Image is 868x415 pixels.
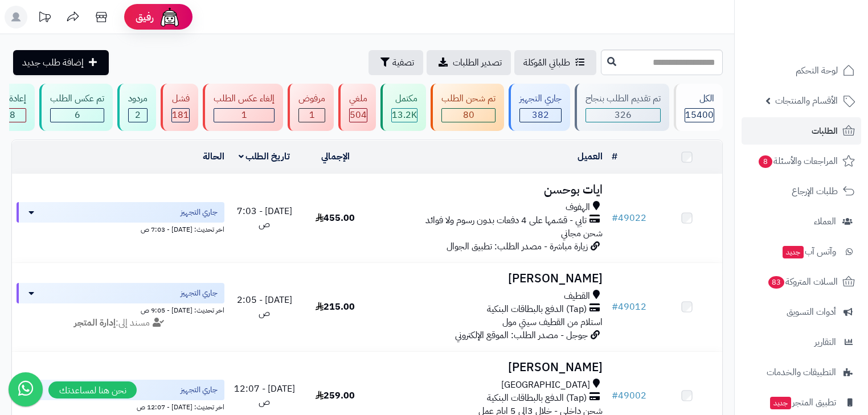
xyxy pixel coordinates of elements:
[463,108,474,122] span: 80
[781,244,836,260] span: وآتس آب
[172,109,189,122] div: 181
[50,92,104,105] div: تم عكس الطلب
[685,92,714,105] div: الكل
[316,211,355,225] span: 455.00
[769,395,836,410] span: تطبيق المتجر
[672,84,725,131] a: الكل15400
[321,150,350,163] a: الإجمالي
[742,268,861,295] a: السلات المتروكة83
[171,92,190,105] div: فشل
[237,204,292,231] span: [DATE] - 7:03 ص
[758,153,838,169] span: المراجعات والأسئلة
[520,109,561,122] div: 382
[285,84,336,131] a: مرفوض 1
[532,108,549,122] span: 382
[742,147,861,175] a: المراجعات والأسئلة8
[17,303,224,315] div: اخر تحديث: [DATE] - 9:05 ص
[74,316,116,330] strong: إدارة المتجر
[158,6,181,28] img: ai-face.png
[759,155,772,168] span: 8
[742,178,861,205] a: طلبات الإرجاع
[8,317,233,330] div: مسند إلى:
[158,84,200,131] a: فشل 181
[742,117,861,145] a: الطلبات
[241,108,247,122] span: 1
[612,211,618,225] span: #
[812,123,838,139] span: الطلبات
[612,300,618,314] span: #
[369,50,423,75] button: تصفية
[425,214,587,227] span: تابي - قسّمها على 4 دفعات بدون رسوم ولا فوائد
[115,84,158,131] a: مردود 2
[391,92,417,105] div: مكتمل
[392,109,417,122] div: 13179
[487,303,587,316] span: (Tap) الدفع بالبطاقات البنكية
[128,92,148,105] div: مردود
[767,364,836,380] span: التطبيقات والخدمات
[441,92,496,105] div: تم شحن الطلب
[770,397,791,409] span: جديد
[203,150,224,163] a: الحالة
[455,328,588,342] span: جوجل - مصدر الطلب: الموقع الإلكتروني
[200,84,285,131] a: إلغاء عكس الطلب 1
[502,315,603,329] span: استلام من القطيف سيتي مول
[22,56,84,69] span: إضافة طلب جديد
[181,287,218,299] span: جاري التجهيز
[523,56,570,69] span: طلباتي المُوكلة
[234,382,295,409] span: [DATE] - 12:07 ص
[30,6,59,31] a: تحديثات المنصة
[787,304,836,320] span: أدوات التسويق
[17,223,224,235] div: اخر تحديث: [DATE] - 7:03 ص
[447,240,588,253] span: زيارة مباشرة - مصدر الطلب: تطبيق الجوال
[375,361,603,374] h3: [PERSON_NAME]
[792,183,838,199] span: طلبات الإرجاع
[742,238,861,265] a: وآتس آبجديد
[237,293,292,320] span: [DATE] - 2:05 ص
[742,359,861,386] a: التطبيقات والخدمات
[336,84,378,131] a: ملغي 504
[767,274,838,290] span: السلات المتروكة
[768,276,784,289] span: 83
[742,208,861,235] a: العملاء
[427,50,511,75] a: تصدير الطلبات
[309,108,315,122] span: 1
[586,92,661,105] div: تم تقديم الطلب بنجاح
[316,389,355,402] span: 259.00
[814,213,836,229] span: العملاء
[586,109,660,122] div: 326
[453,56,502,69] span: تصدير الطلبات
[578,150,603,163] a: العميل
[514,50,596,75] a: طلباتي المُوكلة
[51,109,104,122] div: 6
[572,84,672,131] a: تم تقديم الطلب بنجاح 326
[442,109,495,122] div: 80
[566,201,590,214] span: الهفوف
[299,109,325,122] div: 1
[392,108,417,122] span: 13.2K
[214,109,274,122] div: 1
[612,300,646,314] a: #49012
[742,298,861,326] a: أدوات التسويق
[136,10,154,24] span: رفيق
[17,400,224,412] div: اخر تحديث: [DATE] - 12:07 ص
[501,379,590,392] span: [GEOGRAPHIC_DATA]
[181,207,218,218] span: جاري التجهيز
[519,92,562,105] div: جاري التجهيز
[375,183,603,196] h3: ايات بوحسن
[428,84,506,131] a: تم شحن الطلب 80
[487,392,587,405] span: (Tap) الدفع بالبطاقات البنكية
[506,84,572,131] a: جاري التجهيز 382
[612,389,646,402] a: #49002
[783,246,804,258] span: جديد
[135,108,141,122] span: 2
[612,389,618,402] span: #
[214,92,275,105] div: إلغاء عكس الطلب
[37,84,115,131] a: تم عكس الطلب 6
[129,109,147,122] div: 2
[298,92,325,105] div: مرفوض
[13,50,109,75] a: إضافة طلب جديد
[172,108,189,122] span: 181
[796,63,838,79] span: لوحة التحكم
[814,334,836,350] span: التقارير
[685,108,714,122] span: 15400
